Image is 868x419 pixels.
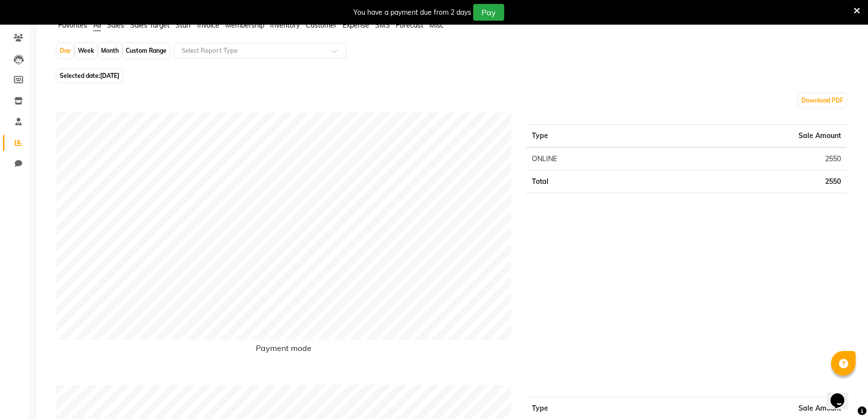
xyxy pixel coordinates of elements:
button: Download PDF [799,94,846,107]
span: Selected date: [57,70,122,82]
span: Sales Target [130,21,170,30]
h6: Payment mode [56,344,511,357]
div: Month [99,44,121,58]
td: 2550 [656,171,847,193]
span: Customer [306,21,337,30]
div: Custom Range [123,44,169,58]
td: Total [526,171,656,193]
span: Misc [429,21,444,30]
th: Sale Amount [656,125,847,148]
span: Sales [107,21,124,30]
span: Invoice [197,21,219,30]
span: All [93,21,101,30]
iframe: chat widget [827,380,858,409]
span: SMS [375,21,390,30]
div: You have a payment due from 2 days [353,7,471,18]
div: Day [57,44,73,58]
td: 2550 [656,147,847,171]
span: Favorites [58,21,87,30]
button: Pay [473,4,504,21]
td: ONLINE [526,147,656,171]
span: Forecast [396,21,423,30]
span: [DATE] [100,72,119,79]
div: Week [75,44,97,58]
span: Membership [225,21,264,30]
span: Inventory [270,21,300,30]
span: Expense [343,21,369,30]
th: Type [526,125,656,148]
span: Staff [175,21,191,30]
